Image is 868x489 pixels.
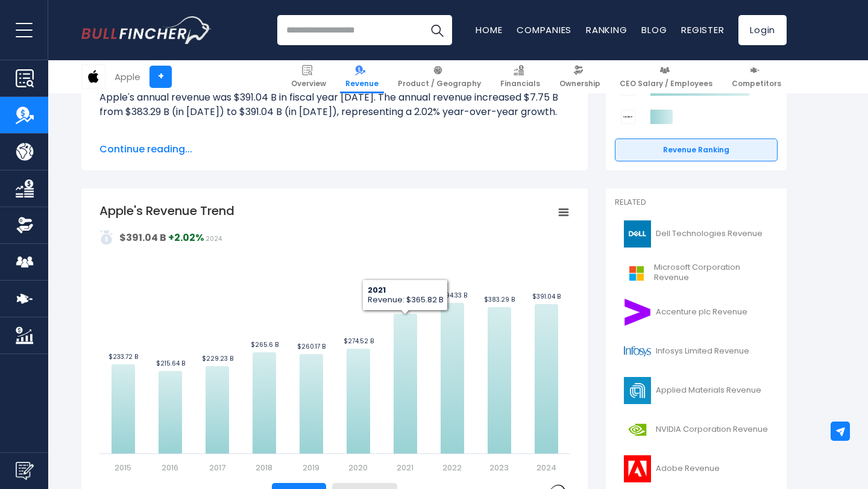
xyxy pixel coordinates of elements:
a: + [149,66,172,88]
img: ACN logo [622,299,652,326]
a: Go to homepage [81,16,211,44]
span: Product / Geography [398,79,481,89]
a: Dell Technologies Revenue [615,217,778,251]
a: Login [738,15,787,45]
text: $383.29 B [484,295,515,304]
text: $365.82 B [390,302,421,311]
text: 2016 [162,462,178,473]
a: Companies [517,23,571,36]
img: addasd [99,230,114,244]
span: Revenue [345,79,379,89]
text: 2019 [303,462,319,473]
text: $233.72 B [108,352,138,361]
text: $229.23 B [202,354,233,363]
text: 2015 [115,462,131,473]
text: 2024 [536,462,556,473]
span: 2024 [206,234,222,243]
img: AMAT logo [622,377,652,404]
a: CEO Salary / Employees [614,60,718,93]
text: 2021 [397,462,414,473]
strong: $391.04 B [119,231,166,244]
text: $215.64 B [156,359,185,368]
img: NVDA logo [622,416,652,443]
span: Continue reading... [99,142,570,157]
a: Financials [495,60,546,93]
a: Revenue [340,60,384,93]
svg: Apple's Revenue Trend [99,202,570,473]
li: Apple's annual revenue was $391.04 B in fiscal year [DATE]. The annual revenue increased $7.75 B ... [99,90,570,119]
div: Apple [115,70,140,84]
text: 2017 [209,462,225,473]
a: Accenture plc Revenue [615,296,778,329]
a: Microsoft Corporation Revenue [615,257,778,290]
li: Apple's quarterly revenue was $94.04 B in the quarter ending [DATE]. The quarterly revenue increa... [99,134,570,177]
a: NVIDIA Corporation Revenue [615,413,778,446]
a: Ownership [554,60,606,93]
strong: +2.02% [168,231,204,244]
img: DELL logo [622,220,652,248]
img: INFY logo [622,338,652,365]
a: Competitors [726,60,787,93]
img: MSFT logo [622,260,650,287]
a: Adobe Revenue [615,452,778,485]
a: Home [476,23,502,36]
img: Bullfincher logo [81,16,212,44]
span: Ownership [559,79,600,89]
span: Financials [500,79,540,89]
text: 2018 [256,462,272,473]
text: $274.52 B [344,337,374,346]
a: Infosys Limited Revenue [615,335,778,368]
a: Register [681,23,724,36]
img: Ownership [16,216,34,234]
a: Revenue Ranking [615,139,778,161]
img: Sony Group Corporation competitors logo [621,110,635,124]
img: ADBE logo [622,455,652,482]
a: Blog [641,23,667,36]
text: $394.33 B [438,291,467,300]
a: Ranking [586,23,627,36]
span: Competitors [732,79,781,89]
p: Related [615,198,778,208]
text: 2022 [442,462,462,473]
span: Overview [291,79,326,89]
button: Search [422,15,452,45]
a: Product / Geography [392,60,486,93]
tspan: Apple's Revenue Trend [99,202,234,219]
text: $265.6 B [251,340,278,349]
text: $391.04 B [532,292,561,301]
text: 2020 [348,462,368,473]
span: CEO Salary / Employees [620,79,712,89]
a: Overview [286,60,332,93]
text: $260.17 B [297,342,325,351]
a: Applied Materials Revenue [615,374,778,407]
text: 2023 [489,462,509,473]
img: AAPL logo [82,65,105,88]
